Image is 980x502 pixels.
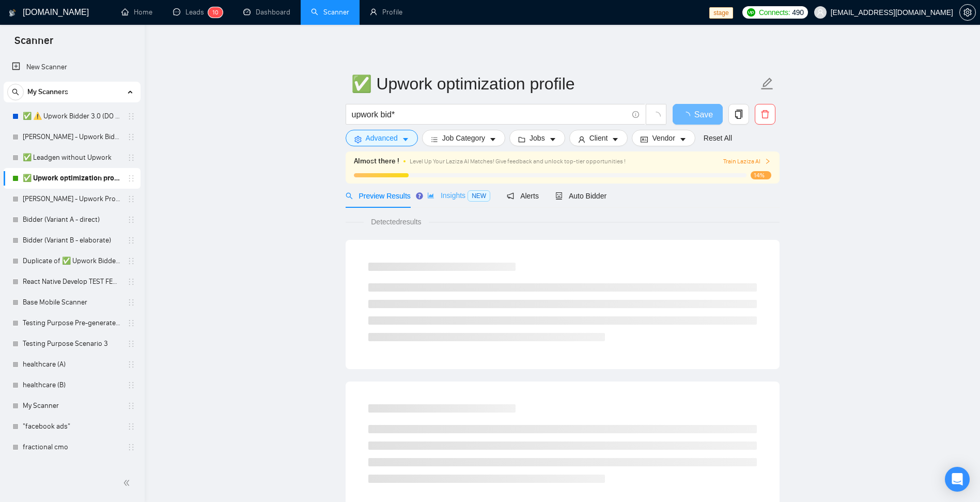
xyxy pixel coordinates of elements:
span: holder [127,236,135,245]
a: React Native Develop TEST FEB 123 [23,271,121,292]
span: caret-down [402,135,409,143]
span: loading [651,112,661,121]
span: holder [127,216,135,224]
span: 490 [792,7,803,18]
span: Client [589,132,608,144]
a: ✅ Upwork optimization profile [23,168,121,189]
button: idcardVendorcaret-down [632,130,695,146]
span: delete [755,110,775,119]
a: messageLeads10 [173,8,223,17]
span: user [578,135,585,143]
span: holder [127,112,135,120]
a: My Scanner [23,395,121,416]
button: Save [673,104,723,125]
span: double-left [123,478,133,488]
span: 14% [751,171,771,179]
span: holder [127,319,135,327]
button: settingAdvancedcaret-down [346,130,418,146]
span: 1 [212,9,215,16]
img: upwork-logo.png [747,8,755,17]
span: Almost there ! [354,156,399,167]
span: right [765,158,771,164]
span: holder [127,464,135,472]
span: holder [127,257,135,265]
span: Connects: [759,7,790,18]
span: holder [127,443,135,451]
input: Scanner name... [351,71,758,97]
a: dashboardDashboard [243,8,290,17]
a: healthcare (A) [23,354,121,375]
input: Search Freelance Jobs... [352,108,628,121]
button: folderJobscaret-down [509,130,565,146]
span: Insights [427,191,490,200]
span: holder [127,174,135,182]
span: area-chart [427,192,434,199]
a: "cold email" healthc [23,458,121,478]
a: healthcare (B) [23,375,121,395]
span: Jobs [530,132,545,144]
span: Save [694,108,713,121]
span: Level Up Your Laziza AI Matches! Give feedback and unlock top-tier opportunities ! [410,158,626,165]
a: [PERSON_NAME] - Upwork Bidder [23,127,121,147]
span: search [8,88,23,96]
span: Detected results [364,216,428,227]
a: ✅ ⚠️ Upwork Bidder 3.0 (DO NOT TOUCH) [23,106,121,127]
span: Advanced [366,132,398,144]
a: ✅ Leadgen without Upwork [23,147,121,168]
sup: 10 [208,7,223,18]
a: Base Mobile Scanner [23,292,121,313]
span: caret-down [549,135,556,143]
span: edit [760,77,774,90]
a: homeHome [121,8,152,17]
span: loading [682,112,694,120]
span: holder [127,402,135,410]
span: 0 [215,9,219,16]
span: caret-down [612,135,619,143]
li: New Scanner [4,57,141,78]
a: Reset All [704,132,732,144]
span: search [346,192,353,200]
span: Vendor [652,132,675,144]
a: fractional cmo [23,437,121,458]
span: holder [127,381,135,389]
span: info-circle [632,111,639,118]
span: holder [127,195,135,203]
span: Scanner [6,33,61,55]
span: setting [960,8,975,17]
span: Alerts [507,192,539,200]
button: delete [755,104,775,125]
span: Auto Bidder [555,192,606,200]
span: Preview Results [346,192,411,200]
div: Tooltip anchor [415,191,424,201]
a: userProfile [370,8,402,17]
a: Testing Purpose Scenario 3 [23,333,121,354]
span: holder [127,133,135,141]
span: bars [431,135,438,143]
span: copy [729,110,749,119]
span: Job Category [442,132,485,144]
div: Open Intercom Messenger [945,467,970,492]
img: logo [9,5,16,21]
span: caret-down [679,135,687,143]
span: My Scanners [27,82,68,102]
a: Bidder (Variant A - direct) [23,209,121,230]
button: barsJob Categorycaret-down [422,130,505,146]
button: Train Laziza AI [723,157,771,166]
button: search [7,84,24,100]
button: userClientcaret-down [569,130,628,146]
a: New Scanner [12,57,132,78]
span: idcard [641,135,648,143]
span: holder [127,154,135,162]
span: holder [127,422,135,431]
span: folder [518,135,525,143]
span: holder [127,298,135,307]
a: setting [959,8,976,17]
a: [PERSON_NAME] - Upwork Proposal [23,189,121,209]
a: Bidder (Variant B - elaborate) [23,230,121,251]
button: copy [728,104,749,125]
a: Duplicate of ✅ Upwork Bidder 3.0 [23,251,121,271]
span: holder [127,278,135,286]
span: stage [709,7,733,19]
span: NEW [468,190,490,202]
button: setting [959,4,976,21]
